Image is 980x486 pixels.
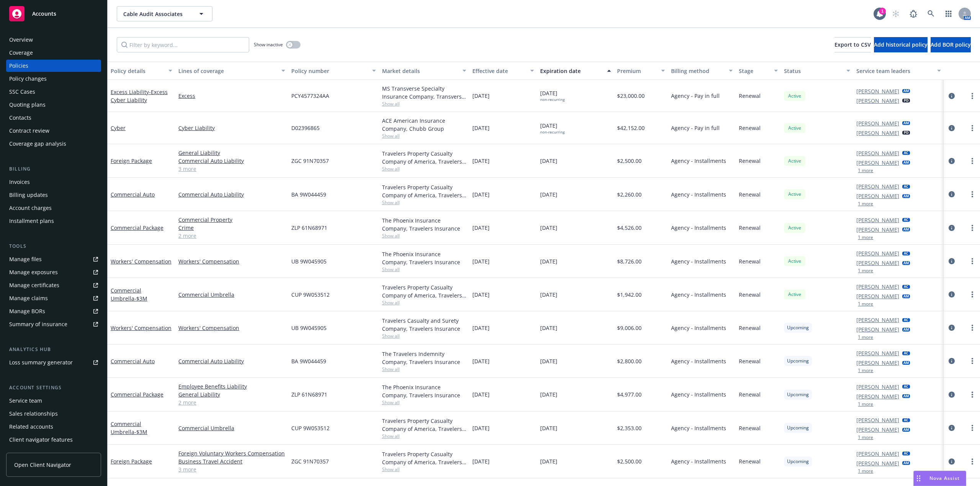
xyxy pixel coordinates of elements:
[968,457,977,466] a: more
[856,325,899,333] a: [PERSON_NAME]
[382,266,466,273] span: Show all
[254,41,283,48] span: Show inactive
[540,224,557,232] span: [DATE]
[6,305,101,317] a: Manage BORs
[9,253,42,265] div: Manage files
[178,424,285,432] a: Commercial Umbrella
[6,138,101,150] a: Coverage gap analysis
[382,117,466,133] div: ACE American Insurance Company, Chubb Group
[178,224,285,232] a: Crime
[540,89,565,102] span: [DATE]
[472,257,490,265] span: [DATE]
[835,37,871,52] button: Export to CSV
[856,450,899,458] a: [PERSON_NAME]
[6,3,101,24] a: Accounts
[856,359,899,367] a: [PERSON_NAME]
[472,357,490,365] span: [DATE]
[111,224,163,231] a: Commercial Package
[968,190,977,199] a: more
[787,291,802,298] span: Active
[858,402,873,406] button: 1 more
[739,224,761,232] span: Renewal
[787,191,802,198] span: Active
[858,235,873,240] button: 1 more
[856,249,899,257] a: [PERSON_NAME]
[671,124,720,132] span: Agency - Pay in full
[787,391,809,398] span: Upcoming
[540,291,557,299] span: [DATE]
[382,466,466,473] span: Show all
[178,165,285,173] a: 3 more
[382,417,466,433] div: Travelers Property Casualty Company of America, Travelers Insurance
[472,224,490,232] span: [DATE]
[540,97,565,102] div: non-recurring
[617,190,642,198] span: $2,260.00
[111,420,147,436] a: Commercial Umbrella
[9,99,46,111] div: Quoting plans
[291,357,326,365] span: BA 9W044459
[472,324,490,332] span: [DATE]
[123,10,189,18] span: Cable Audit Associates
[856,119,899,127] a: [PERSON_NAME]
[856,383,899,391] a: [PERSON_NAME]
[739,67,769,75] div: Stage
[178,92,285,100] a: Excess
[617,257,642,265] span: $8,726.00
[671,257,726,265] span: Agency - Installments
[874,41,928,48] span: Add historical policy
[787,424,809,431] span: Upcoming
[6,318,101,330] a: Summary of insurance
[858,435,873,440] button: 1 more
[382,366,466,372] span: Show all
[739,157,761,165] span: Renewal
[382,133,466,139] span: Show all
[856,129,899,137] a: [PERSON_NAME]
[856,226,899,234] a: [PERSON_NAME]
[968,223,977,232] a: more
[178,124,285,132] a: Cyber Liability
[784,67,842,75] div: Status
[9,138,66,150] div: Coverage gap analysis
[739,324,761,332] span: Renewal
[6,395,101,407] a: Service team
[856,182,899,190] a: [PERSON_NAME]
[382,333,466,339] span: Show all
[968,124,977,133] a: more
[9,176,30,188] div: Invoices
[668,62,736,80] button: Billing method
[540,157,557,165] span: [DATE]
[540,122,565,135] span: [DATE]
[382,383,466,399] div: The Phoenix Insurance Company, Travelers Insurance
[382,67,458,75] div: Market details
[947,190,956,199] a: circleInformation
[856,87,899,95] a: [PERSON_NAME]
[856,192,899,200] a: [PERSON_NAME]
[617,224,642,232] span: $4,526.00
[6,434,101,446] a: Client navigator features
[856,316,899,324] a: [PERSON_NAME]
[968,356,977,366] a: more
[739,291,761,299] span: Renewal
[787,224,802,231] span: Active
[9,73,47,85] div: Policy changes
[787,158,802,164] span: Active
[671,291,726,299] span: Agency - Installments
[111,458,152,465] a: Foreign Package
[540,130,565,135] div: non-recurring
[540,324,557,332] span: [DATE]
[178,390,285,398] a: General Liability
[178,67,277,75] div: Lines of coverage
[382,299,466,306] span: Show all
[382,150,466,166] div: Travelers Property Casualty Company of America, Travelers Insurance
[617,291,642,299] span: $1,942.00
[14,461,71,469] span: Open Client Navigator
[9,279,59,291] div: Manage certificates
[6,242,101,250] div: Tools
[111,88,168,104] span: - Excess Cyber Liability
[32,11,56,17] span: Accounts
[472,390,490,398] span: [DATE]
[111,358,155,365] a: Commercial Auto
[111,324,171,332] a: Workers' Compensation
[671,390,726,398] span: Agency - Installments
[968,91,977,101] a: more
